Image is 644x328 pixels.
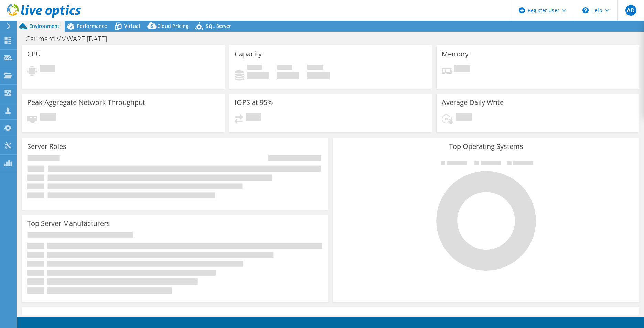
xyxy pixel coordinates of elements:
[625,5,636,16] span: AD
[206,23,231,29] span: SQL Server
[29,23,60,29] span: Environment
[456,113,472,122] span: Pending
[454,65,470,74] span: Pending
[27,220,110,227] h3: Top Server Manufacturers
[157,23,189,29] span: Cloud Pricing
[77,23,107,29] span: Performance
[247,65,262,72] span: Used
[235,50,262,58] h3: Capacity
[27,50,41,58] h3: CPU
[277,65,292,72] span: Free
[307,72,330,79] h4: 0 GiB
[27,99,145,106] h3: Peak Aggregate Network Throughput
[582,7,589,13] svg: \n
[442,99,504,106] h3: Average Daily Write
[307,65,323,72] span: Total
[277,72,299,79] h4: 0 GiB
[40,113,56,122] span: Pending
[124,23,140,29] span: Virtual
[247,72,269,79] h4: 0 GiB
[235,99,273,106] h3: IOPS at 95%
[246,113,261,122] span: Pending
[27,143,66,150] h3: Server Roles
[442,50,469,58] h3: Memory
[22,35,118,43] h1: Gaumard VMWARE [DATE]
[40,65,55,74] span: Pending
[338,143,634,150] h3: Top Operating Systems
